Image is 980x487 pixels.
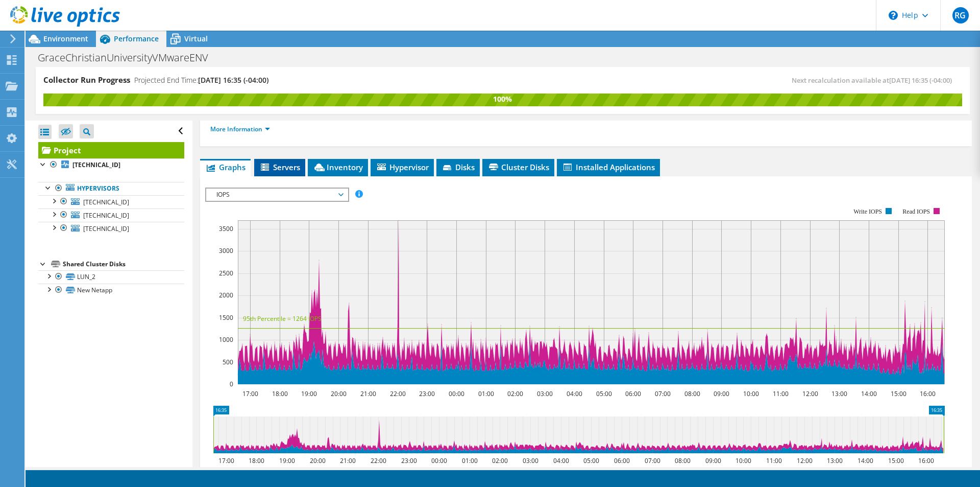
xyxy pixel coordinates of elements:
[38,195,184,208] a: [TECHNICAL_ID]
[38,284,184,297] a: New Netapp
[889,76,952,85] span: [DATE] 16:35 (-04:00)
[487,162,549,172] span: Cluster Disks
[390,389,406,398] text: 22:00
[331,389,347,398] text: 20:00
[853,208,882,215] text: Write IOPS
[272,389,288,398] text: 18:00
[83,211,129,220] span: [TECHNICAL_ID]
[920,389,936,398] text: 16:00
[198,75,268,85] span: [DATE] 16:35 (-04:00)
[401,456,417,465] text: 23:00
[766,456,782,465] text: 11:00
[675,456,691,465] text: 08:00
[371,456,386,465] text: 22:00
[219,269,233,277] text: 2500
[219,246,233,255] text: 3000
[38,222,184,235] a: [TECHNICAL_ID]
[857,456,873,465] text: 14:00
[442,162,475,172] span: Disks
[705,456,721,465] text: 09:00
[211,189,342,201] span: IOPS
[223,358,233,366] text: 500
[792,76,957,85] span: Next recalculation available at
[797,456,813,465] text: 12:00
[134,75,268,86] h4: Projected End Time:
[205,162,246,172] span: Graphs
[891,389,906,398] text: 15:00
[184,34,208,43] span: Virtual
[340,456,356,465] text: 21:00
[249,456,264,465] text: 18:00
[655,389,671,398] text: 07:00
[562,162,655,172] span: Installed Applications
[918,456,934,465] text: 16:00
[736,456,751,465] text: 10:00
[219,291,233,299] text: 2000
[38,142,184,158] a: Project
[714,389,729,398] text: 09:00
[888,456,904,465] text: 15:00
[243,314,322,323] text: 95th Percentile = 1264 IOPS
[567,389,582,398] text: 04:00
[210,125,270,133] a: More Information
[83,224,129,233] span: [TECHNICAL_ID]
[831,389,847,398] text: 13:00
[360,389,376,398] text: 21:00
[33,52,224,63] h1: GraceChristianUniversityVMwareENV
[492,456,508,465] text: 02:00
[38,182,184,195] a: Hypervisors
[431,456,447,465] text: 00:00
[313,162,363,172] span: Inventory
[523,456,538,465] text: 03:00
[507,389,523,398] text: 02:00
[449,389,464,398] text: 00:00
[583,456,599,465] text: 05:00
[553,456,569,465] text: 04:00
[63,258,184,270] div: Shared Cluster Disks
[861,389,877,398] text: 14:00
[376,162,429,172] span: Hypervisor
[596,389,612,398] text: 05:00
[478,389,494,398] text: 01:00
[114,34,159,43] span: Performance
[219,313,233,322] text: 1500
[462,456,478,465] text: 01:00
[43,94,962,105] div: 100%
[645,456,660,465] text: 07:00
[802,389,818,398] text: 12:00
[903,208,930,215] text: Read IOPS
[38,270,184,284] a: LUN_2
[310,456,326,465] text: 20:00
[419,389,435,398] text: 23:00
[38,158,184,172] a: [TECHNICAL_ID]
[219,335,233,344] text: 1000
[625,389,641,398] text: 06:00
[952,7,969,24] span: RG
[827,456,843,465] text: 13:00
[773,389,789,398] text: 11:00
[242,389,258,398] text: 17:00
[279,456,295,465] text: 19:00
[219,224,233,233] text: 3500
[43,34,88,43] span: Environment
[72,160,120,169] b: [TECHNICAL_ID]
[684,389,700,398] text: 08:00
[259,162,300,172] span: Servers
[38,208,184,222] a: [TECHNICAL_ID]
[218,456,234,465] text: 17:00
[537,389,553,398] text: 03:00
[83,198,129,206] span: [TECHNICAL_ID]
[889,11,898,20] svg: \n
[301,389,317,398] text: 19:00
[230,380,233,388] text: 0
[614,456,630,465] text: 06:00
[743,389,759,398] text: 10:00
